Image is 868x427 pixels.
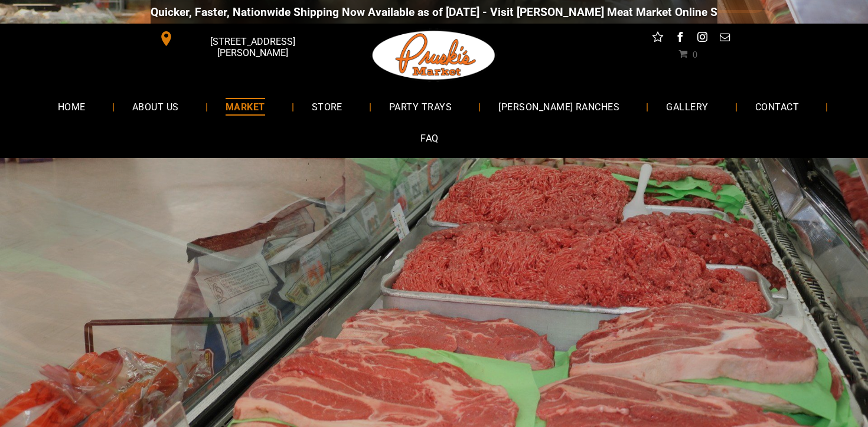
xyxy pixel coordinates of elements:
a: CONTACT [738,91,817,122]
a: [PERSON_NAME] RANCHES [481,91,637,122]
span: [STREET_ADDRESS][PERSON_NAME] [177,30,329,64]
a: instagram [695,29,710,48]
a: HOME [40,91,103,122]
a: [STREET_ADDRESS][PERSON_NAME] [151,29,331,48]
a: STORE [294,91,360,122]
a: Social network [650,29,665,48]
a: facebook [673,29,688,48]
a: email [717,29,733,48]
a: ABOUT US [115,91,197,122]
a: MARKET [208,91,283,122]
a: GALLERY [648,91,726,122]
a: PARTY TRAYS [371,91,469,122]
span: 0 [693,49,697,58]
a: FAQ [403,123,456,154]
img: Pruski-s+Market+HQ+Logo2-1920w.png [370,24,498,87]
